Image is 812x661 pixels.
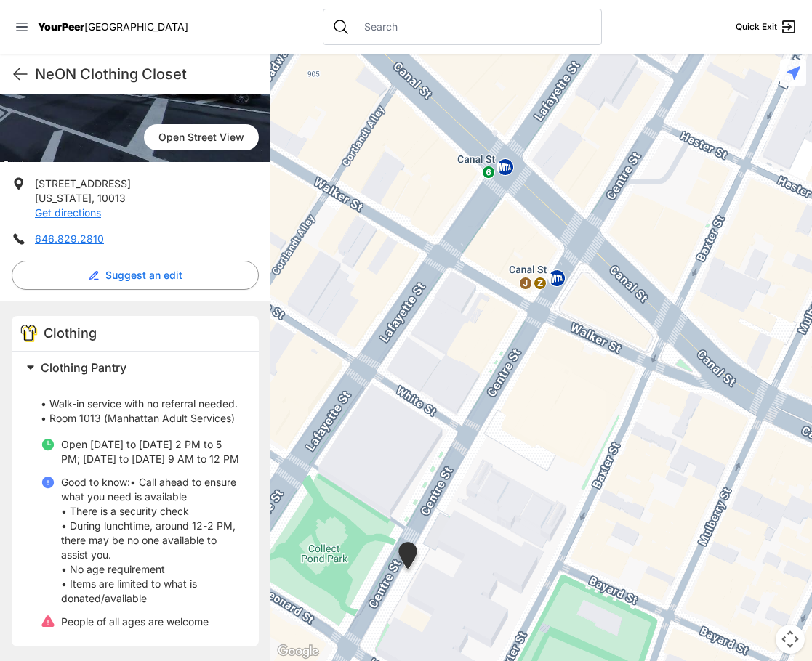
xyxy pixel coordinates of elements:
[35,64,259,84] h1: NeON Clothing Closet
[395,542,420,575] div: Manhattan Criminal Court
[61,475,241,606] p: Good to know: • Call ahead to ensure what you need is available • There is a security check • Dur...
[84,20,188,33] span: [GEOGRAPHIC_DATA]
[355,20,592,34] input: Search
[776,625,805,654] button: Map camera controls
[41,382,241,426] p: • Walk-in service with no referral needed. • Room 1013 (Manhattan Adult Services)
[92,192,95,204] span: ,
[35,232,104,245] a: 646.829.2810
[61,615,209,628] span: People of all ages are welcome
[97,192,126,204] span: 10013
[274,642,322,661] img: Google
[61,438,239,465] span: Open [DATE] to [DATE] 2 PM to 5 PM; [DATE] to [DATE] 9 AM to 12 PM
[736,21,777,33] span: Quick Exit
[38,23,188,31] a: YourPeer[GEOGRAPHIC_DATA]
[105,268,182,283] span: Suggest an edit
[144,124,259,150] a: Open Street View
[35,206,101,219] a: Get directions
[12,261,259,290] button: Suggest an edit
[274,642,322,661] a: Open this area in Google Maps (opens a new window)
[38,20,84,33] span: YourPeer
[35,192,92,204] span: [US_STATE]
[736,18,797,36] a: Quick Exit
[41,360,126,375] span: Clothing Pantry
[35,177,131,190] span: [STREET_ADDRESS]
[44,325,97,341] span: Clothing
